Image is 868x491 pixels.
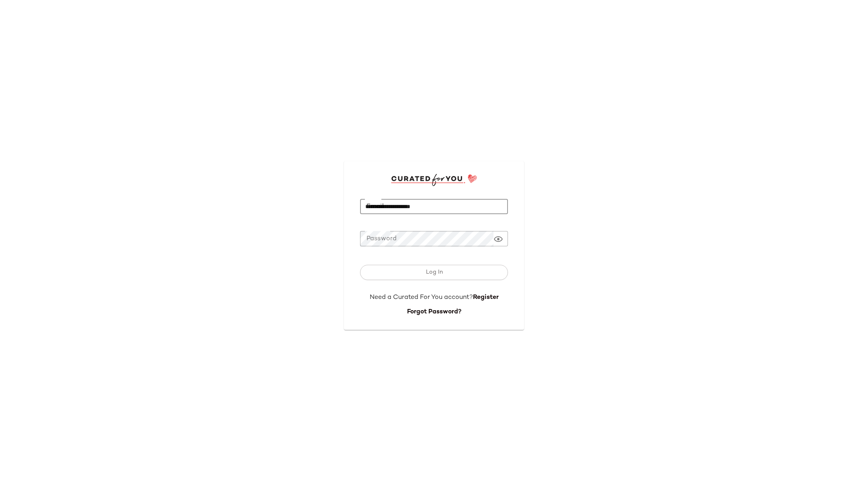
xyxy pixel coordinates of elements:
a: Register [473,294,499,301]
a: Forgot Password? [407,309,461,315]
span: Need a Curated For You account? [370,294,473,301]
img: cfy_login_logo.DGdB1djN.svg [391,174,477,186]
span: Log In [425,269,442,276]
button: Log In [360,265,508,280]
